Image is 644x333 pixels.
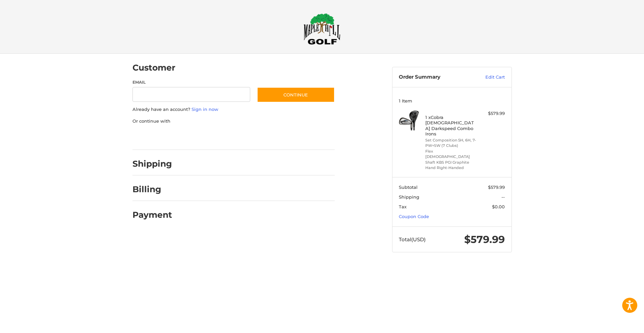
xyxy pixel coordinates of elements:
[399,214,429,219] a: Coupon Code
[425,160,477,165] li: Shaft KBS PGI Graphite
[425,137,477,149] li: Set Composition 5H, 6H, 7-PW+SW (7 Clubs)
[132,106,335,113] p: Already have an account?
[132,159,172,169] h2: Shipping
[304,13,340,45] img: Maple Hill Golf
[132,210,172,220] h2: Payment
[399,236,426,243] span: Total (USD)
[589,315,644,333] iframe: Google Customer Reviews
[132,184,172,195] h2: Billing
[132,63,175,73] h2: Customer
[492,204,505,209] span: $0.00
[399,204,407,209] span: Tax
[478,110,505,117] div: $579.99
[471,74,505,81] a: Edit Cart
[187,131,237,143] iframe: PayPal-paylater
[192,107,218,112] a: Sign in now
[399,98,505,103] h3: 1 Item
[464,233,505,246] span: $579.99
[488,184,505,190] span: $579.99
[425,165,477,171] li: Hand Right-Handed
[244,131,294,143] iframe: PayPal-venmo
[425,149,477,160] li: Flex [DEMOGRAPHIC_DATA]
[132,79,251,85] label: Email
[425,115,477,136] h4: 1 x Cobra [DEMOGRAPHIC_DATA] Darkspeed Combo Irons
[257,87,335,102] button: Continue
[130,131,180,143] iframe: PayPal-paypal
[399,184,418,190] span: Subtotal
[132,118,335,125] p: Or continue with
[501,194,505,200] span: --
[399,194,419,200] span: Shipping
[399,74,471,81] h3: Order Summary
